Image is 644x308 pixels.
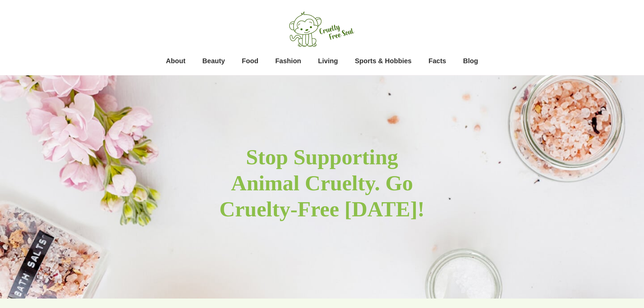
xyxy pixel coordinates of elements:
[275,54,301,68] a: Fashion
[318,54,338,68] a: Living
[242,54,258,68] a: Food
[429,54,446,68] a: Facts
[219,145,425,221] strong: Stop Supporting Animal Cruelty. Go Cruelty-Free [DATE]!
[166,54,186,68] a: About
[463,54,478,68] a: Blog
[355,54,412,68] a: Sports & Hobbies
[202,54,225,68] a: Beauty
